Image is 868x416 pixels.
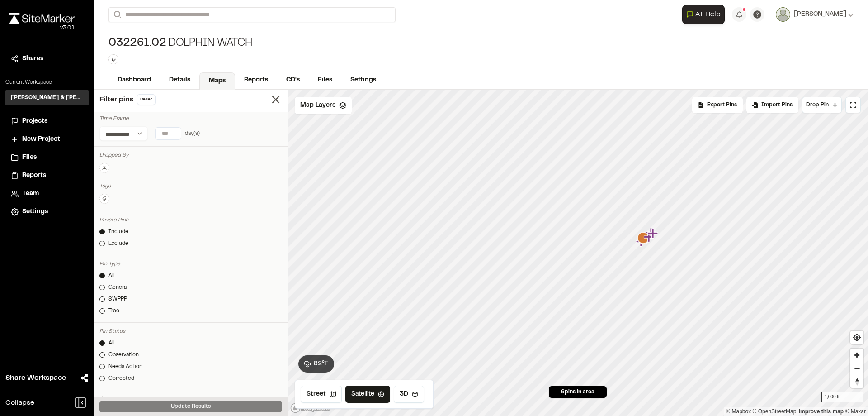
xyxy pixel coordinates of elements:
div: Observation [108,351,139,359]
h3: [PERSON_NAME] & [PERSON_NAME] Inc. [11,94,83,102]
img: rebrand.png [9,13,75,24]
span: New Project [22,134,60,144]
span: 82 ° F [314,359,329,369]
a: Maps [199,72,235,90]
span: 032261.02 [108,36,166,51]
a: Files [309,72,341,89]
div: Corrected [108,374,134,383]
div: SWPPP [108,295,127,303]
div: day(s) [185,129,200,138]
button: Open AI Assistant [682,5,725,24]
a: Team [11,189,83,199]
a: Files [11,153,83,163]
a: Maxar [845,408,866,415]
div: Open AI Assistant [682,5,728,24]
button: Search [108,7,125,22]
span: Shares [22,54,43,64]
span: Share Workspace [5,373,66,383]
div: Private Pins [99,216,282,224]
div: Time Frame [99,115,282,123]
div: No pins available to export [692,97,743,113]
span: Settings [22,207,48,217]
span: AI Help [695,9,721,20]
button: Reset bearing to north [850,375,863,388]
a: Dashboard [108,72,160,89]
a: Reports [235,72,277,89]
span: Collapse [5,397,34,408]
div: Needs Action [108,363,142,371]
a: Settings [341,72,385,89]
button: Reset [137,94,156,105]
button: Edit Tags [108,54,118,64]
span: Reset bearing to north [850,375,863,388]
div: Dolphin watch [108,36,252,51]
canvas: Map [288,90,868,416]
a: Mapbox logo [290,403,330,413]
div: All [108,272,115,280]
div: Map marker [636,236,648,248]
a: New Project [11,134,83,144]
a: Projects [11,116,83,126]
span: Team [22,189,39,199]
div: 1,000 ft [821,392,863,402]
button: Zoom out [850,362,863,375]
a: OpenStreetMap [753,408,797,415]
div: Tree [108,307,119,315]
a: Shares [11,54,83,64]
button: Find my location [850,331,863,344]
div: Category [99,395,282,403]
button: Satellite [345,386,390,403]
div: Map marker [644,231,656,243]
span: Filter pins [99,94,133,105]
button: Edit Tags [99,194,109,204]
a: Mapbox [726,408,751,415]
span: Zoom out [850,362,863,375]
div: All [108,339,115,347]
a: Reports [11,171,83,181]
button: Update Results [99,401,282,412]
p: Current Workspace [5,78,89,86]
div: General [108,283,128,292]
div: Dropped By [99,151,282,159]
div: Import Pins into your project [746,97,798,113]
span: Map Layers [300,100,335,110]
a: Settings [11,207,83,217]
a: Map feedback [799,408,844,415]
div: Map marker [637,232,649,244]
div: Pin Status [99,327,282,335]
div: Tags [99,182,282,190]
img: User [776,7,790,22]
span: Import Pins [761,101,793,109]
span: 6 pins in area [561,388,594,396]
span: [PERSON_NAME] [794,10,846,19]
button: Street [301,386,342,403]
span: Files [22,153,37,163]
div: Oh geez...please don't... [9,24,75,32]
button: Zoom in [850,349,863,362]
button: 3D [394,386,424,403]
button: 82°F [298,355,334,373]
button: [PERSON_NAME] [776,7,854,22]
span: Export Pins [707,101,737,109]
div: Pin Type [99,260,282,268]
button: Drop Pin [802,97,842,113]
div: Map marker [646,227,658,239]
span: Reports [22,171,46,181]
div: Exclude [108,239,128,248]
div: Map marker [648,228,660,239]
div: Map marker [638,233,650,244]
a: CD's [277,72,309,89]
a: Details [160,72,199,89]
span: Projects [22,116,47,126]
div: Include [108,228,128,236]
span: Drop Pin [806,101,829,109]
